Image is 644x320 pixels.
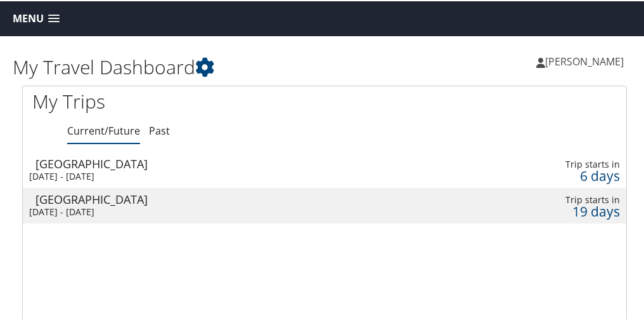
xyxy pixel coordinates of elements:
a: Current/Future [67,123,140,137]
div: [GEOGRAPHIC_DATA] [35,192,420,204]
a: [PERSON_NAME] [536,41,636,79]
span: [PERSON_NAME] [545,53,624,67]
a: Past [149,123,170,137]
div: Trip starts in [491,193,620,204]
div: [GEOGRAPHIC_DATA] [35,157,420,168]
h1: My Trips [32,87,315,114]
div: Trip starts in [491,157,620,169]
h1: My Travel Dashboard [13,53,325,79]
div: [DATE] - [DATE] [29,205,414,217]
div: 19 days [491,204,620,216]
div: [DATE] - [DATE] [29,170,414,181]
div: 6 days [491,169,620,180]
span: Menu [13,11,44,23]
a: Menu [6,7,66,28]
